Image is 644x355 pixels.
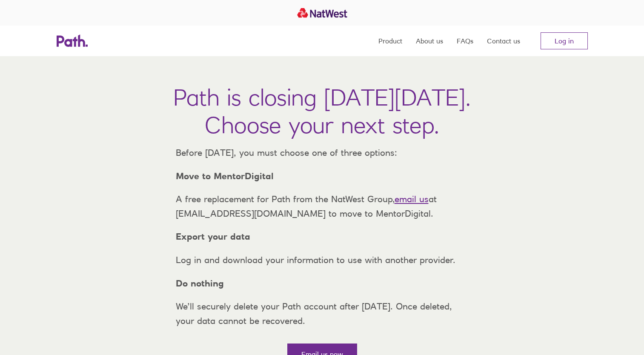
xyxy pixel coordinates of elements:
strong: Do nothing [176,278,224,289]
a: email us [395,194,429,204]
a: Log in [541,32,588,49]
h1: Path is closing [DATE][DATE]. Choose your next step. [173,83,471,139]
a: Contact us [487,26,520,56]
a: FAQs [457,26,473,56]
p: Log in and download your information to use with another provider. [169,253,475,267]
p: We’ll securely delete your Path account after [DATE]. Once deleted, your data cannot be recovered. [169,299,475,328]
strong: Move to MentorDigital [176,171,274,181]
a: About us [416,26,443,56]
a: Product [378,26,402,56]
p: Before [DATE], you must choose one of three options: [169,146,475,160]
p: A free replacement for Path from the NatWest Group, at [EMAIL_ADDRESS][DOMAIN_NAME] to move to Me... [169,192,475,220]
strong: Export your data [176,231,250,242]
